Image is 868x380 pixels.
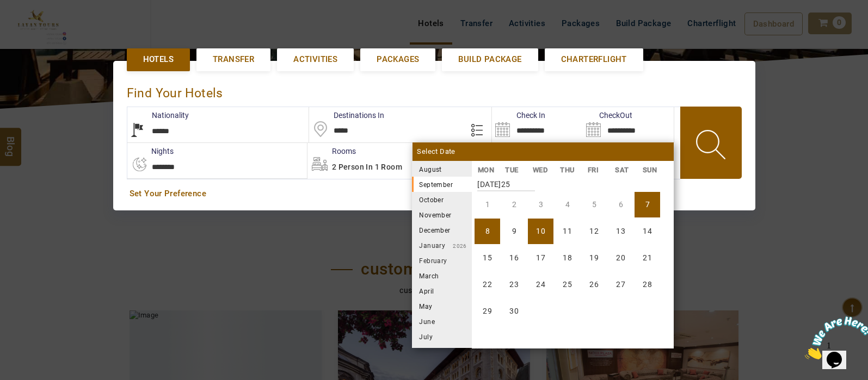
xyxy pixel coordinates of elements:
small: 2025 [442,167,518,173]
li: Saturday, 20 September 2025 [608,245,633,271]
li: Tuesday, 16 September 2025 [501,245,527,271]
li: Tuesday, 9 September 2025 [501,219,527,244]
li: February [412,253,472,268]
li: April [412,283,472,298]
li: MON [472,164,500,176]
a: Packages [360,48,435,71]
li: Friday, 12 September 2025 [581,219,607,244]
span: Charterflight [561,54,627,65]
li: Sunday, 14 September 2025 [635,219,660,244]
span: Activities [293,54,337,65]
a: Transfer [196,48,270,71]
li: Friday, 19 September 2025 [581,245,607,271]
li: December [412,222,472,238]
li: WED [527,164,555,176]
strong: [DATE]25 [477,172,535,191]
label: Nationality [127,110,189,121]
img: Chat attention grabber [4,4,72,47]
li: Wednesday, 10 September 2025 [528,219,553,244]
input: Search [583,107,674,142]
li: July [412,329,472,344]
li: SUN [637,164,664,176]
label: Check In [492,110,545,121]
span: 2 Person in 1 Room [332,163,402,171]
li: Monday, 15 September 2025 [475,245,500,271]
span: Packages [377,54,419,65]
li: Tuesday, 23 September 2025 [501,272,527,297]
li: August [412,161,472,177]
li: Monday, 8 September 2025 [475,219,500,244]
li: January [412,238,472,253]
li: Saturday, 13 September 2025 [608,219,633,244]
div: Select Date [413,142,674,161]
li: September [412,177,472,192]
iframe: chat widget [801,312,868,364]
li: TUE [500,164,527,176]
a: Set Your Preference [130,188,739,200]
li: June [412,314,472,329]
li: Saturday, 27 September 2025 [608,272,633,297]
li: Thursday, 25 September 2025 [555,272,580,297]
small: 2026 [445,243,467,249]
a: Hotels [127,48,190,71]
label: Destinations In [309,110,384,121]
li: March [412,268,472,283]
span: Hotels [143,54,174,65]
li: SAT [610,164,637,176]
li: Wednesday, 17 September 2025 [528,245,553,271]
li: Sunday, 28 September 2025 [635,272,660,297]
li: Friday, 26 September 2025 [581,272,607,297]
li: November [412,207,472,222]
li: FRI [582,164,610,176]
input: Search [492,107,583,142]
li: Sunday, 21 September 2025 [635,245,660,271]
a: Build Package [442,48,538,71]
li: May [412,298,472,314]
span: Transfer [213,54,254,65]
li: Wednesday, 24 September 2025 [528,272,553,297]
li: October [412,192,472,207]
li: Thursday, 18 September 2025 [555,245,580,271]
li: Thursday, 11 September 2025 [555,219,580,244]
a: Charterflight [545,48,643,71]
a: Activities [277,48,354,71]
li: Monday, 29 September 2025 [475,298,500,324]
span: 1 [4,4,9,14]
label: Rooms [307,146,356,157]
li: Monday, 22 September 2025 [475,272,500,297]
li: Sunday, 7 September 2025 [635,192,660,217]
label: nights [127,146,174,157]
li: Tuesday, 30 September 2025 [501,298,527,324]
div: Find Your Hotels [127,74,742,107]
span: Build Package [458,54,521,65]
li: THU [555,164,582,176]
label: CheckOut [583,110,632,121]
